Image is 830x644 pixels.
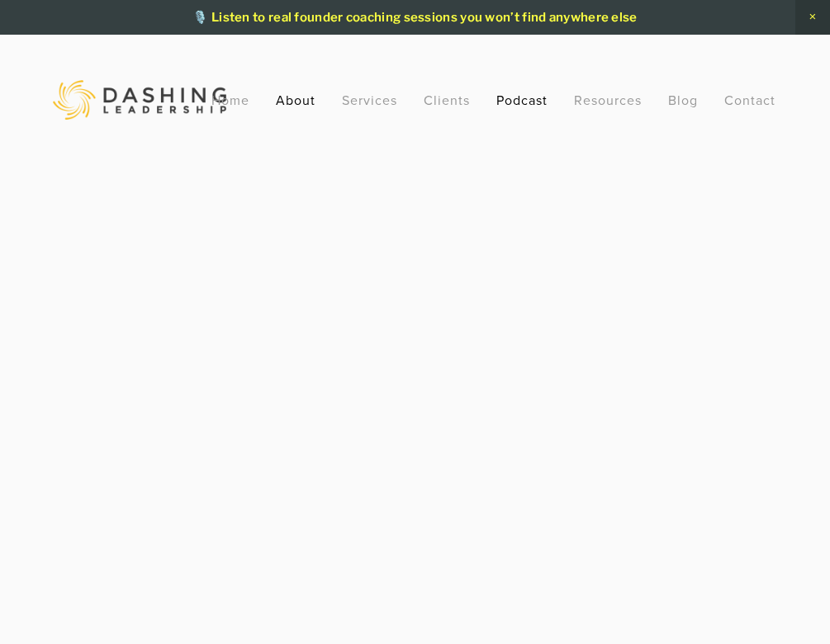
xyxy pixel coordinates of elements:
[276,85,315,115] a: About
[424,85,470,115] a: Clients
[53,80,226,120] img: Dashing Leadership
[668,85,698,115] a: Blog
[342,85,397,115] a: Services
[724,85,775,115] a: Contact
[53,201,777,511] iframe: Slow Down To Speed Up
[496,85,548,115] a: Podcast
[574,91,642,109] a: Resources
[211,85,249,115] a: Home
